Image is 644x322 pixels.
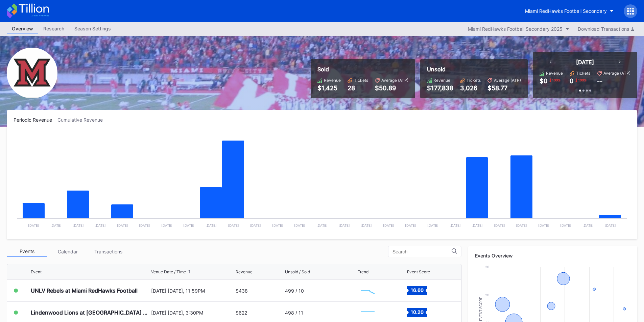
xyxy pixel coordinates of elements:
div: Unsold [427,66,521,73]
div: [DATE] [576,59,594,66]
text: [DATE] [73,223,84,227]
text: 30 [485,265,489,269]
div: [DATE] [DATE], 3:30PM [151,310,234,316]
text: [DATE] [228,223,239,227]
div: -- [597,77,602,84]
div: Lindenwood Lions at [GEOGRAPHIC_DATA] RedHawks Football [31,309,149,316]
div: 499 / 10 [285,288,304,294]
div: Tickets [467,78,481,83]
div: $622 [236,310,247,316]
text: [DATE] [494,223,505,227]
svg: Chart title [358,282,378,299]
div: Revenue [433,78,450,83]
div: 28 [348,84,368,92]
div: Events [7,246,47,257]
text: [DATE] [538,223,549,227]
text: [DATE] [139,223,150,227]
text: [DATE] [472,223,483,227]
div: Event Score [407,269,430,274]
text: [DATE] [183,223,194,227]
div: Average (ATP) [381,78,408,83]
button: Miami RedHawks Football Secondary [520,5,619,17]
div: Miami RedHawks Football Secondary [525,8,607,14]
div: 100 % [551,77,561,83]
div: Trend [358,269,368,274]
button: Download Transactions [574,24,637,33]
div: Unsold / Sold [285,269,310,274]
div: Research [38,24,69,33]
text: [DATE] [339,223,350,227]
div: Cumulative Revenue [57,117,108,123]
div: Events Overview [475,253,630,258]
div: Revenue [324,78,341,83]
svg: Chart title [14,131,630,232]
input: Search [392,249,452,254]
div: 498 / 11 [285,310,303,316]
text: 16.60 [411,287,424,293]
text: [DATE] [161,223,172,227]
div: Transactions [88,246,128,257]
text: [DATE] [450,223,461,227]
text: [DATE] [582,223,594,227]
img: Miami_RedHawks_Football_Secondary.png [7,48,57,98]
text: [DATE] [383,223,394,227]
div: Download Transactions [578,26,634,32]
text: [DATE] [516,223,527,227]
svg: Chart title [358,304,378,321]
text: [DATE] [294,223,305,227]
a: Research [38,24,69,34]
div: [DATE] [DATE], 11:59PM [151,288,234,294]
div: Average (ATP) [603,71,630,76]
a: Season Settings [69,24,116,34]
div: 100 % [577,77,587,83]
div: $177,838 [427,84,453,92]
text: [DATE] [427,223,438,227]
text: [DATE] [250,223,261,227]
div: 0 [570,77,574,84]
div: Revenue [546,71,563,76]
div: UNLV Rebels at Miami RedHawks Football [31,287,138,294]
div: Sold [317,66,408,73]
div: Miami RedHawks Football Secondary 2025 [468,26,563,32]
div: Revenue [236,269,253,274]
div: Season Settings [69,24,116,33]
text: Event Score [479,297,483,321]
text: [DATE] [272,223,283,227]
text: [DATE] [206,223,217,227]
div: Venue Date / Time [151,269,186,274]
div: Event [31,269,42,274]
a: Overview [7,24,38,34]
text: [DATE] [361,223,372,227]
text: [DATE] [28,223,39,227]
div: 3,026 [460,84,481,92]
text: [DATE] [605,223,616,227]
div: Tickets [576,71,590,76]
div: Tickets [354,78,368,83]
div: Average (ATP) [494,78,521,83]
button: Miami RedHawks Football Secondary 2025 [464,24,573,33]
div: Periodic Revenue [14,117,57,123]
text: [DATE] [560,223,571,227]
div: $58.77 [487,84,521,92]
div: $50.89 [375,84,408,92]
div: $438 [236,288,248,294]
text: [DATE] [95,223,106,227]
text: [DATE] [316,223,328,227]
text: [DATE] [405,223,416,227]
div: $0 [540,77,548,84]
div: $1,425 [317,84,341,92]
div: Calendar [47,246,88,257]
text: [DATE] [117,223,128,227]
text: 10.20 [411,309,424,315]
text: 20 [485,293,489,297]
text: [DATE] [50,223,62,227]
